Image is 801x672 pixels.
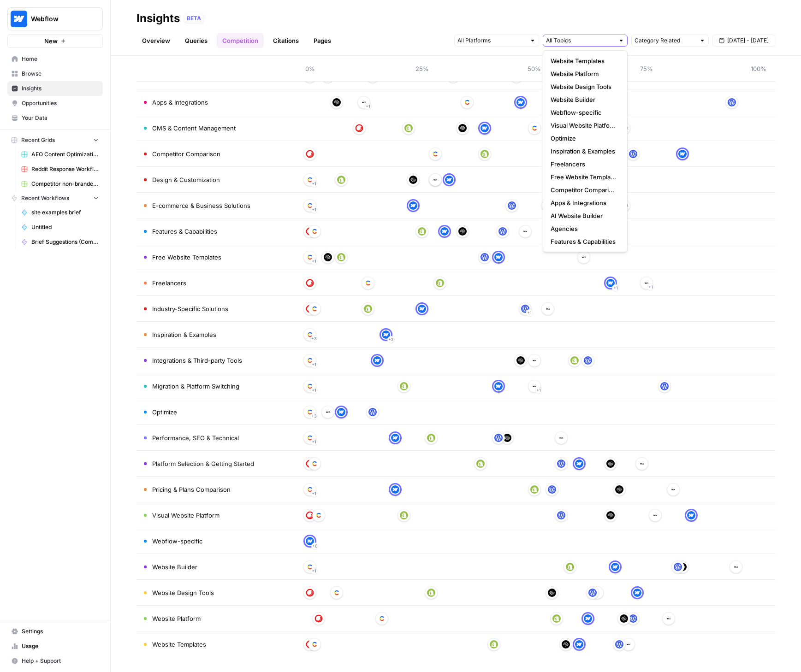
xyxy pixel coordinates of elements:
[674,563,682,571] img: 22xsrp1vvxnaoilgdb3s3rw3scik
[749,64,768,73] span: 100%
[7,639,103,654] a: Usage
[31,165,99,173] span: Reddit Response Workflow Grid
[536,386,541,395] span: + 1
[152,278,186,288] span: Freelancers
[637,64,656,73] span: 75%
[312,542,318,551] span: + 6
[457,36,526,45] input: All Platforms
[306,485,314,494] img: 2ud796hvc3gw7qwjscn75txc5abr
[31,208,99,217] span: site examples brief
[311,412,317,421] span: + 3
[314,511,323,519] img: 2ud796hvc3gw7qwjscn75txc5abr
[638,460,646,468] img: i4x52ilb2nzb0yhdjpwfqj6p8htt
[308,33,337,48] a: Pages
[629,614,637,623] img: 22xsrp1vvxnaoilgdb3s3rw3scik
[312,489,316,498] span: + 1
[551,69,616,78] span: Website Platform
[152,511,220,520] span: Visual Website Platform
[409,176,417,184] img: onsbemoa9sjln5gpq3z6gl4wfdvr
[530,356,539,365] img: i4x52ilb2nzb0yhdjpwfqj6p8htt
[418,305,426,313] img: a1pu3e9a4sjoov2n4mw66knzy8l8
[548,589,556,597] img: onsbemoa9sjln5gpq3z6gl4wfdvr
[458,227,467,236] img: onsbemoa9sjln5gpq3z6gl4wfdvr
[551,56,616,65] span: Website Templates
[152,588,214,597] span: Website Design Tools
[184,14,204,23] div: BETA
[136,11,180,26] div: Insights
[152,640,206,649] span: Website Templates
[7,133,103,147] button: Recent Grids
[651,511,659,519] img: i4x52ilb2nzb0yhdjpwfqj6p8htt
[418,227,426,236] img: wrtrwb713zz0l631c70900pxqvqh
[727,36,769,45] span: [DATE] - [DATE]
[44,36,58,46] span: New
[306,330,314,339] img: 2ud796hvc3gw7qwjscn75txc5abr
[7,7,103,30] button: Workspace: Webflow
[7,34,103,48] button: New
[440,227,449,236] img: a1pu3e9a4sjoov2n4mw66knzy8l8
[611,563,619,571] img: a1pu3e9a4sjoov2n4mw66knzy8l8
[552,614,561,623] img: wrtrwb713zz0l631c70900pxqvqh
[306,150,314,158] img: nkwbr8leobsn7sltvelb09papgu0
[525,64,544,73] span: 50%
[31,223,99,231] span: Untitled
[388,335,394,344] span: + 2
[498,227,507,236] img: 22xsrp1vvxnaoilgdb3s3rw3scik
[427,434,435,442] img: wrtrwb713zz0l631c70900pxqvqh
[152,98,208,107] span: Apps & Integrations
[152,485,231,494] span: Pricing & Plans Comparison
[431,150,439,158] img: 2ud796hvc3gw7qwjscn75txc5abr
[7,52,103,66] a: Home
[530,382,539,390] img: i4x52ilb2nzb0yhdjpwfqj6p8htt
[337,176,345,184] img: wrtrwb713zz0l631c70900pxqvqh
[635,36,695,45] input: Category Related
[551,134,616,143] span: Optimize
[606,511,615,519] img: onsbemoa9sjln5gpq3z6gl4wfdvr
[152,407,177,417] span: Optimize
[575,640,583,648] img: a1pu3e9a4sjoov2n4mw66knzy8l8
[306,563,314,571] img: 2ud796hvc3gw7qwjscn75txc5abr
[306,511,314,519] img: nkwbr8leobsn7sltvelb09papgu0
[551,198,616,207] span: Apps & Integrations
[364,305,372,313] img: wrtrwb713zz0l631c70900pxqvqh
[306,227,314,236] img: nkwbr8leobsn7sltvelb09papgu0
[665,614,673,623] img: i4x52ilb2nzb0yhdjpwfqj6p8htt
[310,227,319,236] img: 2ud796hvc3gw7qwjscn75txc5abr
[615,640,623,648] img: 22xsrp1vvxnaoilgdb3s3rw3scik
[306,589,314,597] img: nkwbr8leobsn7sltvelb09papgu0
[306,305,314,313] img: nkwbr8leobsn7sltvelb09papgu0
[551,211,616,220] span: AI Website Builder
[306,176,314,184] img: 2ud796hvc3gw7qwjscn75txc5abr
[503,434,511,442] img: onsbemoa9sjln5gpq3z6gl4wfdvr
[7,96,103,111] a: Opportunities
[31,150,99,159] span: AEO Content Optimizations Grid
[152,201,250,210] span: E-commerce & Business Solutions
[17,177,103,191] a: Competitor non-branded SEO Grid
[324,408,332,416] img: i4x52ilb2nzb0yhdjpwfqj6p8htt
[152,330,216,339] span: Inspiration & Examples
[544,305,552,313] img: i4x52ilb2nzb0yhdjpwfqj6p8htt
[527,308,532,318] span: + 1
[494,382,503,390] img: a1pu3e9a4sjoov2n4mw66knzy8l8
[551,185,616,195] span: Competitor Comparison
[575,460,583,468] img: a1pu3e9a4sjoov2n4mw66knzy8l8
[152,433,239,442] span: Performance, SEO & Technical
[557,434,565,442] img: i4x52ilb2nzb0yhdjpwfqj6p8htt
[431,176,439,184] img: i4x52ilb2nzb0yhdjpwfqj6p8htt
[546,36,614,45] input: All Topics
[152,459,254,468] span: Platform Selection & Getting Started
[551,237,616,246] span: Features & Capabilities
[7,654,103,668] button: Help + Support
[152,614,201,623] span: Website Platform
[463,98,471,106] img: 2ud796hvc3gw7qwjscn75txc5abr
[324,253,332,261] img: onsbemoa9sjln5gpq3z6gl4wfdvr
[516,98,525,106] img: a1pu3e9a4sjoov2n4mw66knzy8l8
[580,253,588,261] img: i4x52ilb2nzb0yhdjpwfqj6p8htt
[566,563,574,571] img: wrtrwb713zz0l631c70900pxqvqh
[7,624,103,639] a: Settings
[570,356,579,365] img: wrtrwb713zz0l631c70900pxqvqh
[136,33,176,48] a: Overview
[337,253,345,261] img: wrtrwb713zz0l631c70900pxqvqh
[152,356,242,365] span: Integrations & Third-party Tools
[476,460,485,468] img: wrtrwb713zz0l631c70900pxqvqh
